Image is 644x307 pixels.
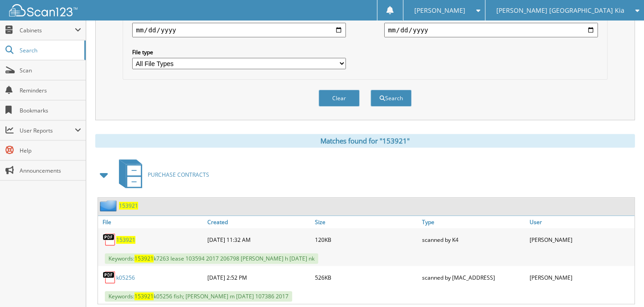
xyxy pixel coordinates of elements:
span: Announcements [20,167,81,174]
img: PDF.png [103,271,116,284]
div: [PERSON_NAME] [527,230,634,249]
div: scanned by K4 [420,230,527,249]
div: scanned by [MAC_ADDRESS] [420,268,527,287]
div: 120KB [313,230,420,249]
button: Search [371,90,412,107]
span: Search [20,46,80,54]
span: [PERSON_NAME] [GEOGRAPHIC_DATA] Kia [496,8,624,13]
div: [DATE] 11:32 AM [205,230,312,249]
img: folder2.png [100,200,119,211]
span: Cabinets [20,26,75,34]
span: Scan [20,67,81,74]
div: Matches found for "153921" [95,134,635,148]
div: [PERSON_NAME] [527,268,634,287]
a: Created [205,216,312,228]
span: Help [20,147,81,154]
a: Type [420,216,527,228]
label: File type [132,48,346,56]
span: 153921 [134,255,154,262]
span: [PERSON_NAME] [414,8,465,13]
iframe: Chat Widget [598,263,644,307]
a: Size [313,216,420,228]
span: Keywords: k7263 lease 103594 2017 206798 [PERSON_NAME] h [DATE] nk [105,253,318,264]
div: 526KB [313,268,420,287]
span: User Reports [20,127,75,134]
a: k05256 [116,274,135,281]
a: 153921 [119,202,138,210]
a: File [98,216,205,228]
div: [DATE] 2:52 PM [205,268,312,287]
img: scan123-logo-white.svg [9,4,77,16]
span: Reminders [20,87,81,94]
span: 153921 [134,292,154,300]
a: 153921 [116,236,135,244]
input: end [384,23,598,37]
span: PURCHASE CONTRACTS [148,171,209,179]
a: User [527,216,634,228]
span: Bookmarks [20,107,81,114]
span: Keywords: k05256 fish; [PERSON_NAME] m [DATE] 107386 2017 [105,291,292,302]
a: PURCHASE CONTRACTS [113,157,209,193]
input: start [132,23,346,37]
img: PDF.png [103,233,116,246]
button: Clear [319,90,360,107]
